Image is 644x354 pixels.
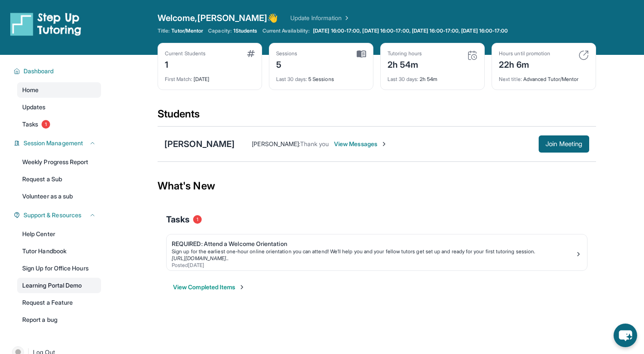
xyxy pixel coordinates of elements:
a: [URL][DOMAIN_NAME].. [172,255,229,261]
div: Students [158,107,596,126]
a: Learning Portal Demo [17,278,101,293]
span: First Match : [165,76,192,82]
div: 5 [276,57,298,71]
a: Tutor Handbook [17,243,101,259]
img: Chevron Right [342,14,350,22]
img: card [467,50,477,60]
span: [PERSON_NAME] : [252,140,300,147]
button: chat-button [614,324,637,347]
div: Sign up for the earliest one-hour online orientation you can attend! We’ll help you and your fell... [172,248,575,255]
div: 2h 54m [388,71,477,83]
span: 1 Students [233,27,257,34]
div: 22h 6m [499,57,550,71]
img: card [247,50,255,57]
img: logo [10,12,81,36]
button: Join Meeting [539,135,589,153]
span: [DATE] 16:00-17:00, [DATE] 16:00-17:00, [DATE] 16:00-17:00, [DATE] 16:00-17:00 [313,27,508,34]
a: Request a Sub [17,171,101,187]
span: Support & Resources [24,211,81,219]
span: Current Availability: [262,27,310,34]
a: Volunteer as a sub [17,189,101,204]
a: Request a Feature [17,295,101,310]
span: Welcome, [PERSON_NAME] 👋 [158,12,278,24]
a: Update Information [290,14,350,22]
span: Updates [22,103,46,111]
span: Session Management [24,139,83,147]
div: Hours until promotion [499,50,550,57]
button: View Completed Items [173,283,245,291]
a: [DATE] 16:00-17:00, [DATE] 16:00-17:00, [DATE] 16:00-17:00, [DATE] 16:00-17:00 [311,27,510,34]
div: What's New [158,167,596,205]
span: Join Meeting [546,141,582,147]
div: 2h 54m [388,57,422,71]
span: Last 30 days : [276,76,307,82]
div: REQUIRED: Attend a Welcome Orientation [172,240,575,248]
span: 1 [42,120,50,129]
span: Capacity: [208,27,232,34]
span: Home [22,86,39,94]
a: Tasks1 [17,117,101,132]
div: Tutoring hours [388,50,422,57]
span: Thank you [300,140,329,147]
div: 5 Sessions [276,71,366,83]
div: 1 [165,57,206,71]
span: Title: [158,27,170,34]
a: REQUIRED: Attend a Welcome OrientationSign up for the earliest one-hour online orientation you ca... [167,234,587,270]
button: Session Management [20,139,96,147]
span: View Messages [334,140,388,148]
div: Advanced Tutor/Mentor [499,71,589,83]
span: Tasks [22,120,38,129]
a: Help Center [17,226,101,242]
img: card [578,50,589,60]
a: Home [17,82,101,98]
span: Tutor/Mentor [171,27,203,34]
a: Weekly Progress Report [17,154,101,170]
span: Tasks [166,213,190,225]
button: Support & Resources [20,211,96,219]
button: Dashboard [20,67,96,75]
span: Next title : [499,76,522,82]
div: Posted [DATE] [172,262,575,269]
div: Current Students [165,50,206,57]
img: card [357,50,366,58]
div: [DATE] [165,71,255,83]
div: [PERSON_NAME] [164,138,235,150]
div: Sessions [276,50,298,57]
a: Sign Up for Office Hours [17,261,101,276]
span: 1 [193,215,202,224]
span: Last 30 days : [388,76,418,82]
img: Chevron-Right [381,141,388,147]
a: Updates [17,99,101,115]
span: Dashboard [24,67,54,75]
a: Report a bug [17,312,101,327]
